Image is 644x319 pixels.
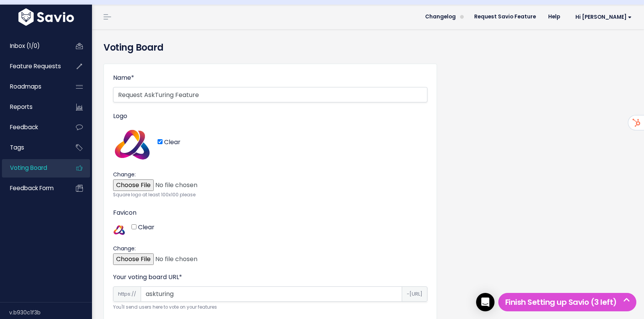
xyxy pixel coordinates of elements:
[164,137,181,148] label: Clear
[113,208,427,266] div: Change:
[402,286,427,302] span: -[URL]
[2,78,64,95] a: Roadmaps
[103,41,632,54] h4: Voting Board
[10,143,24,151] span: Tags
[10,82,41,90] span: Roadmaps
[10,164,47,172] span: Voting Board
[2,159,64,177] a: Voting Board
[138,222,154,233] label: Clear
[113,191,427,199] small: Square logo at least 100x100 please
[113,112,127,121] label: Logo
[542,11,566,23] a: Help
[468,11,542,23] a: Request Savio Feature
[476,293,495,311] div: Open Intercom Messenger
[425,14,456,20] span: Changelog
[2,179,64,197] a: Feedback form
[10,62,61,70] span: Feature Requests
[113,286,141,302] span: https://
[2,118,64,136] a: Feedback
[2,37,64,55] a: Inbox (1/0)
[2,98,64,116] a: Reports
[502,296,633,308] h5: Finish Setting up Savio (3 left)
[10,123,38,131] span: Feedback
[2,139,64,156] a: Tags
[575,14,632,20] span: Hi [PERSON_NAME]
[113,273,182,282] label: Your voting board URL
[2,58,64,75] a: Feature Requests
[113,112,427,199] div: Change:
[113,125,151,164] img: AskTuringSymbol_hpTspOp.png
[10,103,33,111] span: Reports
[10,42,40,50] span: Inbox (1/0)
[113,303,427,311] small: You'll send users here to vote on your features
[16,8,76,26] img: logo-white.9d6f32f41409.svg
[10,184,54,192] span: Feedback form
[566,11,638,23] a: Hi [PERSON_NAME]
[113,73,134,82] label: Name
[113,208,136,217] label: Favicon
[113,224,125,236] img: AskTuringSymbol_eATapnK.png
